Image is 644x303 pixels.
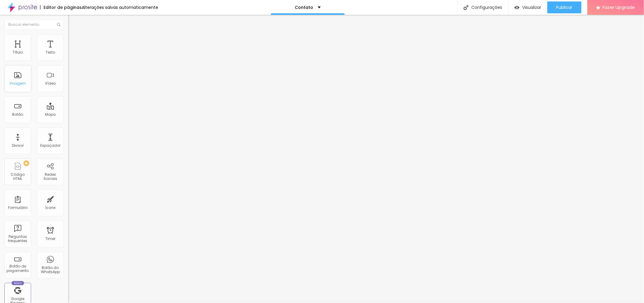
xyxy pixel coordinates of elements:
span: Fazer Upgrade [603,5,635,10]
div: Novo [12,281,24,285]
div: Editor de páginas [40,5,82,9]
div: Código HTML [6,173,29,181]
img: view-1.svg [515,5,520,10]
span: Publicar [556,5,573,10]
div: Timer [45,237,55,241]
button: Publicar [547,1,581,13]
div: Mapa [45,112,56,117]
img: Icone [57,23,60,26]
button: Visualizar [509,1,547,13]
div: Texto [46,50,55,54]
div: Botão de pagamento [6,264,29,273]
div: Alterações salvas automaticamente [82,5,158,9]
div: Botão do WhatsApp [39,266,62,274]
div: Redes Sociais [39,173,62,181]
div: Título [13,50,23,54]
img: Icone [464,5,469,10]
div: Perguntas frequentes [6,235,29,243]
span: Visualizar [523,5,542,10]
div: Formulário [8,206,28,210]
div: Botão [12,112,23,117]
div: Vídeo [45,81,56,86]
div: Espaçador [40,144,60,148]
div: Imagem [10,81,26,86]
div: Divisor [12,144,24,148]
input: Buscar elemento [4,19,64,30]
div: Ícone [45,206,56,210]
p: Contato [295,5,313,9]
iframe: Editor [68,15,644,303]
